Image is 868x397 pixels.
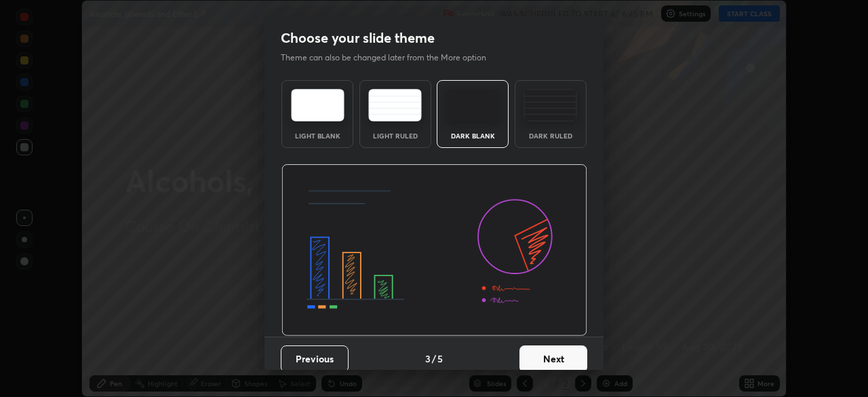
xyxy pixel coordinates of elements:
h4: / [432,352,436,366]
h2: Choose your slide theme [281,29,435,47]
div: Dark Blank [446,132,500,139]
h4: 3 [425,352,431,366]
h4: 5 [437,352,443,366]
img: lightTheme.e5ed3b09.svg [291,89,344,121]
button: Previous [281,345,349,373]
div: Light Blank [290,132,344,139]
img: lightRuledTheme.5fabf969.svg [368,89,422,121]
img: darkThemeBanner.d06ce4a2.svg [281,164,587,337]
button: Next [519,345,587,373]
img: darkTheme.f0cc69e5.svg [446,89,500,121]
img: darkRuledTheme.de295e13.svg [524,89,577,121]
p: Theme can also be changed later from the More option [281,52,500,64]
div: Light Ruled [368,132,422,139]
div: Dark Ruled [524,132,578,139]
